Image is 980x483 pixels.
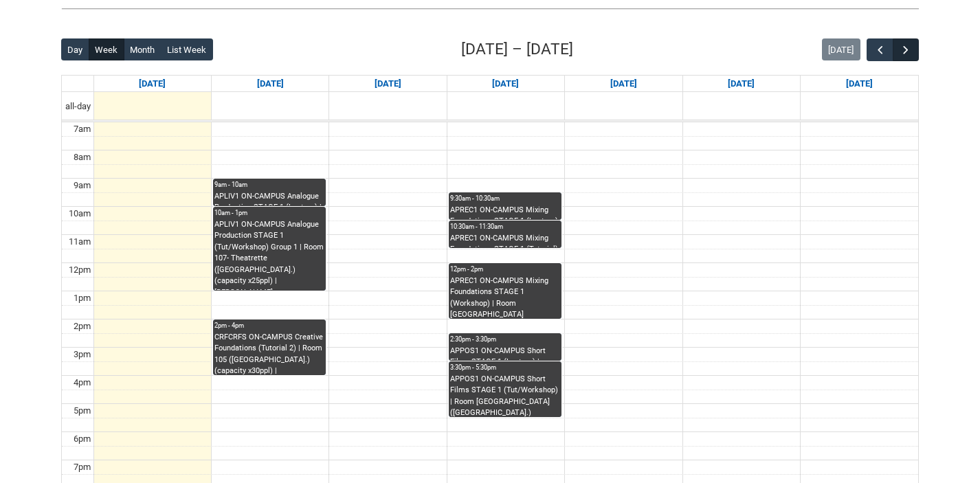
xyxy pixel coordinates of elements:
div: 4pm [71,376,93,390]
div: 12pm [66,263,93,277]
a: Go to October 13, 2025 [254,76,287,92]
button: Next Week [893,38,919,61]
button: Week [89,38,124,60]
div: 10:30am - 11:30am [450,222,560,232]
div: APREC1 ON-CAMPUS Mixing Foundations STAGE 1 (Workshop) | Room [GEOGRAPHIC_DATA] ([GEOGRAPHIC_DATA... [450,276,560,319]
a: Go to October 14, 2025 [372,76,404,92]
button: Month [124,38,162,60]
a: Go to October 17, 2025 [725,76,757,92]
h2: [DATE] – [DATE] [461,38,573,61]
div: 3:30pm - 5:30pm [450,363,560,372]
div: 8am [71,150,93,164]
button: Day [61,38,89,60]
div: APREC1 ON-CAMPUS Mixing Foundations STAGE 1 (Lecture) | Critical Listening Room ([GEOGRAPHIC_DATA... [450,205,560,220]
div: 10am - 1pm [214,208,324,218]
a: Go to October 16, 2025 [608,76,640,92]
div: 7am [71,122,93,136]
div: 3pm [71,348,93,361]
a: Go to October 12, 2025 [136,76,168,92]
div: 11am [66,235,93,249]
div: 9:30am - 10:30am [450,194,560,203]
div: APLIV1 ON-CAMPUS Analogue Production STAGE 1 (Tut/Workshop) Group 1 | Room 107- Theatrette ([GEOG... [214,219,324,291]
div: 7pm [71,460,93,474]
div: APPOS1 ON-CAMPUS Short Films STAGE 1 (Tut/Workshop) | Room [GEOGRAPHIC_DATA] ([GEOGRAPHIC_DATA].)... [450,374,560,417]
img: REDU_GREY_LINE [61,1,919,16]
div: 12pm - 2pm [450,265,560,274]
button: Previous Week [867,38,893,61]
div: 9am [71,179,93,192]
div: APREC1 ON-CAMPUS Mixing Foundations STAGE 1 (Tutorial) | Critical Listening Room ([GEOGRAPHIC_DAT... [450,233,560,248]
div: 6pm [71,432,93,446]
span: all-day [63,100,93,113]
a: Go to October 18, 2025 [843,76,876,92]
div: 9am - 10am [214,180,324,190]
div: 2pm [71,319,93,333]
button: List Week [161,38,213,60]
div: 10am [66,207,93,221]
button: [DATE] [822,38,860,60]
div: CRFCRFS ON-CAMPUS Creative Foundations (Tutorial 2) | Room 105 ([GEOGRAPHIC_DATA].) (capacity x30... [214,332,324,375]
div: APPOS1 ON-CAMPUS Short Films STAGE 1 (Lecture) | Room [GEOGRAPHIC_DATA] ([GEOGRAPHIC_DATA].) (cap... [450,346,560,361]
div: 5pm [71,404,93,418]
div: 2pm - 4pm [214,321,324,330]
div: 2:30pm - 3:30pm [450,335,560,344]
div: 1pm [71,291,93,305]
div: APLIV1 ON-CAMPUS Analogue Production STAGE 1 (Lecture) | Room 107- Theatrette ([GEOGRAPHIC_DATA].... [214,191,324,206]
a: Go to October 15, 2025 [489,76,522,92]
